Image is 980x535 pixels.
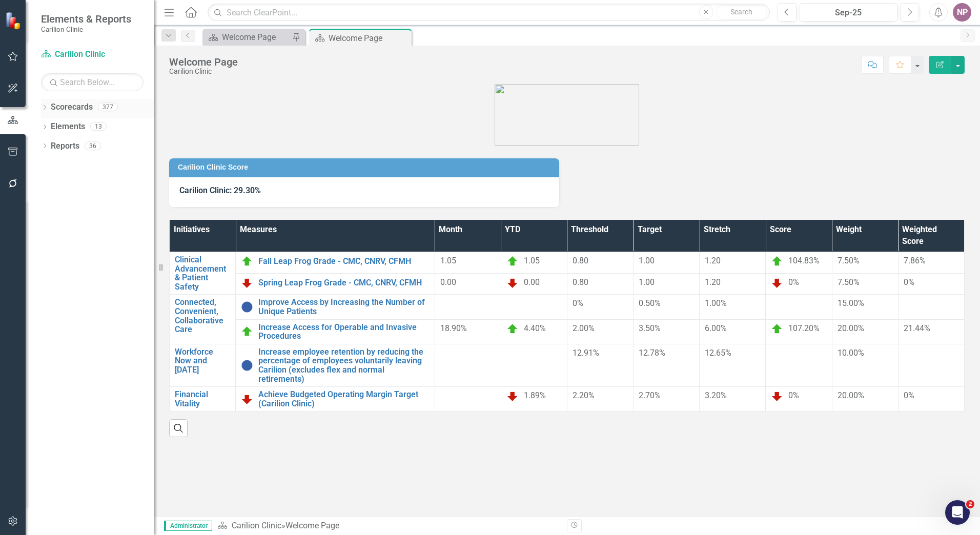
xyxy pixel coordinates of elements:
[170,252,236,295] td: Double-Click to Edit Right Click for Context Menu
[164,521,212,531] span: Administrator
[178,163,554,171] h3: Carilion Clinic Score
[175,390,230,408] a: Financial Vitality
[573,390,595,400] span: 2.20%
[639,323,661,333] span: 3.50%
[904,277,914,287] span: 0%
[705,323,727,333] span: 6.00%
[169,56,238,68] div: Welcome Page
[506,323,519,335] img: On Target
[838,348,864,358] span: 10.00%
[788,277,799,287] span: 0%
[222,31,290,44] div: Welcome Page
[838,256,860,265] span: 7.50%
[241,325,253,338] img: On Target
[966,500,974,508] span: 2
[800,3,897,22] button: Sep-25
[41,73,144,91] input: Search Below...
[771,323,783,335] img: On Target
[179,186,261,195] span: Carilion Clinic: 29.30%
[5,11,23,29] img: ClearPoint Strategy
[175,298,230,334] a: Connected, Convenient, Collaborative Care
[41,25,131,33] small: Carilion Clinic
[175,347,230,375] a: Workforce Now and [DATE]
[169,68,238,75] div: Carilion Clinic
[170,344,236,386] td: Double-Click to Edit Right Click for Context Menu
[495,84,639,146] img: carilion%20clinic%20logo%202.0.png
[241,393,253,405] img: Below Plan
[236,319,435,344] td: Double-Click to Edit Right Click for Context Menu
[241,277,253,289] img: Below Plan
[285,521,339,530] div: Welcome Page
[788,256,820,265] span: 104.83%
[258,390,430,408] a: Achieve Budgeted Operating Margin Target (Carilion Clinic)
[771,255,783,267] img: On Target
[258,257,430,266] a: Fall Leap Frog Grade - CMC, CNRV, CFMH
[803,7,894,19] div: Sep-25
[506,390,519,402] img: Below Plan
[170,295,236,344] td: Double-Click to Edit Right Click for Context Menu
[904,390,914,400] span: 0%
[175,255,230,291] a: Clinical Advancement & Patient Safety
[524,323,546,333] span: 4.40%
[440,256,456,265] span: 1.05
[217,520,559,532] div: »
[258,298,430,316] a: Improve Access by Increasing the Number of Unique Patients
[705,348,731,358] span: 12.65%
[639,277,655,287] span: 1.00
[208,4,770,22] input: Search ClearPoint...
[639,256,655,265] span: 1.00
[771,390,783,402] img: Below Plan
[41,13,131,25] span: Elements & Reports
[705,256,721,265] span: 1.20
[838,298,864,308] span: 15.00%
[838,277,860,287] span: 7.50%
[90,122,107,131] div: 13
[241,301,253,313] img: No Information
[506,277,519,289] img: Below Plan
[236,344,435,386] td: Double-Click to Edit Right Click for Context Menu
[716,5,767,19] button: Search
[41,49,144,60] a: Carilion Clinic
[953,3,971,22] div: NP
[236,387,435,411] td: Double-Click to Edit Right Click for Context Menu
[524,390,546,400] span: 1.89%
[573,348,599,358] span: 12.91%
[730,8,752,16] span: Search
[51,121,85,133] a: Elements
[573,256,588,265] span: 0.80
[524,277,540,287] span: 0.00
[788,390,799,400] span: 0%
[524,256,540,265] span: 1.05
[573,323,595,333] span: 2.00%
[258,323,430,341] a: Increase Access for Operable and Invasive Procedures
[945,500,970,525] iframe: Intercom live chat
[573,277,588,287] span: 0.80
[771,277,783,289] img: Below Plan
[705,390,727,400] span: 3.20%
[506,255,519,267] img: On Target
[639,298,661,308] span: 0.50%
[705,298,727,308] span: 1.00%
[241,255,253,267] img: On Target
[236,295,435,319] td: Double-Click to Edit Right Click for Context Menu
[51,101,93,113] a: Scorecards
[236,252,435,274] td: Double-Click to Edit Right Click for Context Menu
[904,323,930,333] span: 21.44%
[258,278,430,287] a: Spring Leap Frog Grade - CMC, CNRV, CFMH
[838,323,864,333] span: 20.00%
[904,256,926,265] span: 7.86%
[85,141,101,150] div: 36
[440,323,467,333] span: 18.90%
[573,298,583,308] span: 0%
[51,140,79,152] a: Reports
[639,390,661,400] span: 2.70%
[329,32,409,45] div: Welcome Page
[98,103,118,112] div: 377
[205,31,290,44] a: Welcome Page
[170,387,236,411] td: Double-Click to Edit Right Click for Context Menu
[236,273,435,295] td: Double-Click to Edit Right Click for Context Menu
[639,348,665,358] span: 12.78%
[232,521,281,530] a: Carilion Clinic
[241,359,253,372] img: No Information
[838,390,864,400] span: 20.00%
